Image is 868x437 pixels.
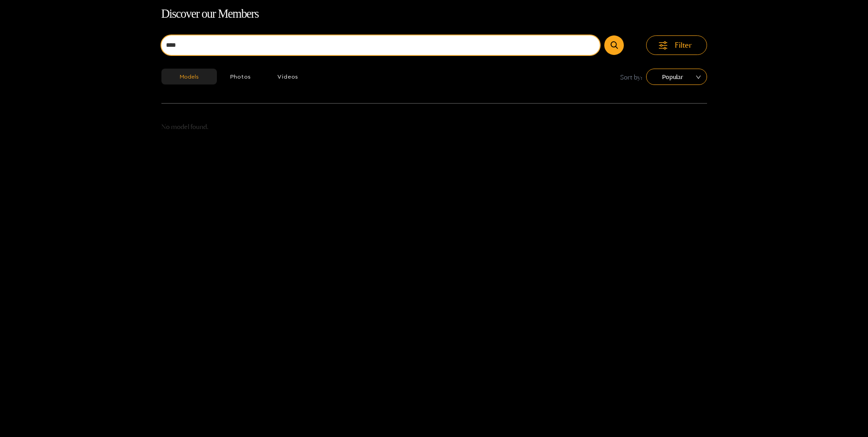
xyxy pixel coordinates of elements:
span: Filter [675,40,692,50]
button: Models [161,69,217,84]
p: No model found. [161,122,707,132]
button: Videos [264,69,311,84]
button: Filter [646,35,707,55]
span: Popular [653,70,700,84]
div: sort [646,69,707,85]
h1: Discover our Members [161,5,707,24]
span: Sort by: [620,72,642,82]
button: Submit Search [604,35,624,55]
button: Photos [217,69,265,84]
